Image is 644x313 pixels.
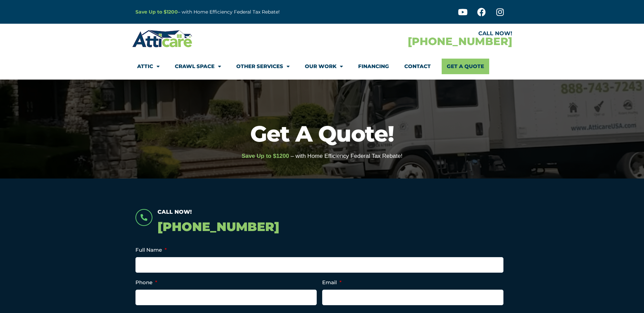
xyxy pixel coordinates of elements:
[322,31,512,36] div: CALL NOW!
[3,123,641,145] h1: Get A Quote!
[137,59,507,74] nav: Menu
[158,209,192,215] span: Call Now!
[242,153,289,159] span: Save Up to $1200
[404,59,431,74] a: Contact
[358,59,389,74] a: Financing
[442,59,489,74] a: Get A Quote
[137,59,160,74] a: Attic
[135,9,178,15] a: Save Up to $1200
[175,59,221,74] a: Crawl Space
[322,279,342,286] label: Email
[305,59,343,74] a: Our Work
[135,279,157,286] label: Phone
[135,8,355,16] p: – with Home Efficiency Federal Tax Rebate!
[135,247,167,253] label: Full Name
[236,59,290,74] a: Other Services
[291,153,402,159] span: – with Home Efficiency Federal Tax Rebate!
